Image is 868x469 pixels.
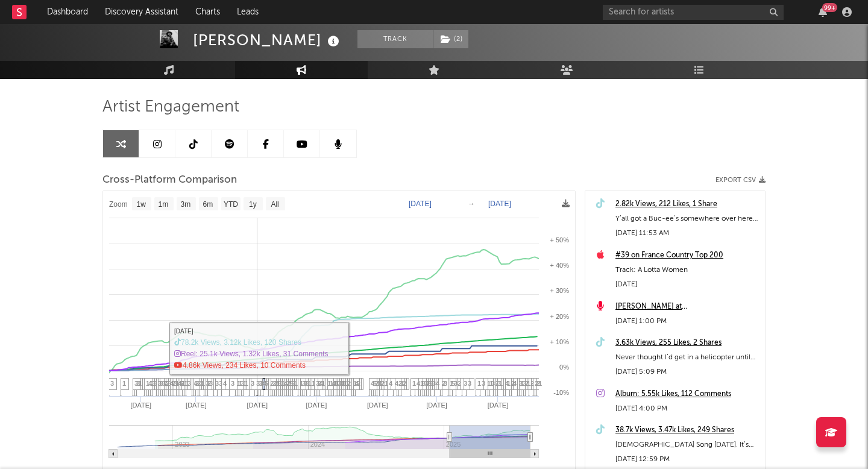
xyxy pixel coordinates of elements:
[272,380,276,387] span: 2
[385,380,388,387] span: 1
[505,380,509,387] span: 4
[550,287,570,294] text: + 30%
[553,389,569,396] text: -10%
[312,380,315,387] span: 1
[497,380,501,387] span: 3
[249,200,257,209] text: 1y
[302,380,306,387] span: 3
[231,380,234,387] span: 3
[353,380,357,387] span: 1
[130,401,151,409] text: [DATE]
[162,380,166,387] span: 3
[436,380,439,387] span: 4
[615,314,759,329] div: [DATE] 1:00 PM
[559,364,569,371] text: 0%
[159,200,169,209] text: 1m
[371,380,374,387] span: 4
[134,380,138,387] span: 3
[525,380,529,387] span: 2
[488,401,509,409] text: [DATE]
[550,262,570,269] text: + 40%
[251,380,254,387] span: 3
[433,30,468,48] button: (2)
[603,5,784,20] input: Search for artists
[615,387,759,401] a: Album: 5.55k Likes, 112 Comments
[306,401,327,409] text: [DATE]
[615,300,759,314] a: [PERSON_NAME] at [GEOGRAPHIC_DATA], SWG3 ([DATE])
[477,380,481,387] span: 1
[519,380,523,387] span: 3
[102,100,239,115] span: Artist Engagement
[412,380,416,387] span: 1
[316,380,319,387] span: 3
[550,338,570,345] text: + 10%
[550,236,570,244] text: + 50%
[433,30,469,48] span: ( 2 )
[256,380,260,387] span: 3
[450,380,453,387] span: 1
[615,401,759,416] div: [DATE] 4:00 PM
[373,380,377,387] span: 5
[822,3,837,12] div: 99 +
[426,401,447,409] text: [DATE]
[535,380,538,387] span: 2
[615,212,759,226] div: Y’all got a Buc-ee’s somewhere over here in [GEOGRAPHIC_DATA]? #countrymusic #europe #bucees #fis...
[487,380,491,387] span: 1
[715,177,766,184] button: Export CSV
[338,380,341,387] span: 3
[294,380,298,387] span: 1
[615,423,759,438] a: 38.7k Views, 3.47k Likes, 249 Shares
[458,380,461,387] span: 2
[615,226,759,241] div: [DATE] 11:53 AM
[432,380,436,387] span: 3
[280,380,284,387] span: 1
[615,263,759,277] div: Track: A Lotta Women
[308,380,312,387] span: 1
[200,380,203,387] span: 3
[615,452,759,467] div: [DATE] 12:59 PM
[286,380,290,387] span: 2
[468,200,475,208] text: →
[615,438,759,452] div: [DEMOGRAPHIC_DATA] Song [DATE]. It’s been a minute since we did one. By Your Grace by @[PERSON_NA...
[409,200,432,208] text: [DATE]
[615,248,759,263] a: #39 on France Country Top 200
[615,350,759,365] div: Never thought I’d get in a helicopter until they told me that’s how we’re gonna have to get to th...
[615,197,759,212] div: 2.82k Views, 212 Likes, 1 Share
[327,380,331,387] span: 1
[615,365,759,379] div: [DATE] 5:09 PM
[102,173,237,187] span: Cross-Platform Comparison
[224,200,238,209] text: YTD
[270,380,274,387] span: 2
[367,401,388,409] text: [DATE]
[178,380,181,387] span: 4
[482,380,485,387] span: 3
[398,380,402,387] span: 2
[193,30,342,50] div: [PERSON_NAME]
[300,380,303,387] span: 1
[357,30,433,48] button: Track
[193,380,197,387] span: 4
[417,380,420,387] span: 4
[819,7,827,17] button: 99+
[158,380,162,387] span: 3
[146,380,149,387] span: 1
[495,380,498,387] span: 2
[330,380,333,387] span: 1
[511,380,515,387] span: 2
[345,380,349,387] span: 1
[243,380,247,387] span: 1
[488,200,511,208] text: [DATE]
[615,336,759,350] a: 3.63k Views, 255 Likes, 2 Shares
[420,380,424,387] span: 1
[424,380,428,387] span: 3
[615,277,759,292] div: [DATE]
[109,200,128,209] text: Zoom
[389,380,392,387] span: 4
[203,200,213,209] text: 6m
[186,401,207,409] text: [DATE]
[237,380,241,387] span: 1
